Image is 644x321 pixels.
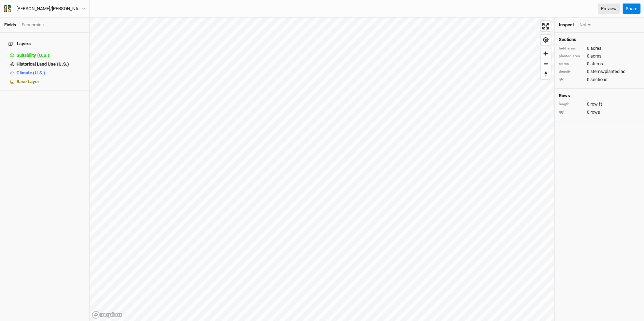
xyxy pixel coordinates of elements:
[559,54,583,59] div: planted area
[590,68,625,75] span: stems/planted ac
[541,59,551,69] span: Zoom out
[590,101,602,107] span: row ft
[590,109,600,115] span: rows
[559,109,583,115] div: qty
[579,22,591,28] div: Notes
[16,5,82,12] div: Jon/Reifsnider Farm
[598,4,620,14] a: Preview
[559,22,574,28] div: Inspect
[559,102,583,107] div: length
[559,61,640,67] div: 0
[4,22,16,27] a: Fields
[559,46,583,51] div: field area
[559,45,640,52] div: 0
[541,59,551,69] button: Zoom out
[16,61,85,67] div: Historical Land Use (U.S.)
[559,61,583,67] div: stems
[559,93,640,99] h4: Rows
[4,5,86,13] button: [PERSON_NAME]/[PERSON_NAME] Farm
[590,76,608,83] span: sections
[590,53,602,59] span: acres
[16,79,39,84] span: Base Layer
[623,4,640,14] button: Share
[16,53,85,58] div: Suitability (U.S.)
[559,37,640,42] h4: Sections
[90,18,555,321] canvas: Map
[541,69,551,79] button: Reset bearing to north
[541,48,551,59] button: Zoom in
[16,70,45,75] span: Climate (U.S.)
[16,79,85,85] div: Base Layer
[559,53,640,59] div: 0
[16,53,49,58] span: Suitability (U.S.)
[541,69,551,79] span: Reset bearing to north
[16,70,85,76] div: Climate (U.S.)
[559,68,640,75] div: 0
[541,35,551,45] button: Find my location
[559,77,583,82] div: qty
[559,109,640,115] div: 0
[16,5,82,12] div: [PERSON_NAME]/[PERSON_NAME] Farm
[541,21,551,31] button: Enter fullscreen
[92,311,123,319] a: Mapbox logo
[22,22,44,28] div: Economics
[559,76,640,83] div: 0
[590,45,602,52] span: acres
[590,61,603,67] span: stems
[4,37,85,51] h4: Layers
[559,69,583,74] div: density
[16,61,69,67] span: Historical Land Use (U.S.)
[559,101,640,107] div: 0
